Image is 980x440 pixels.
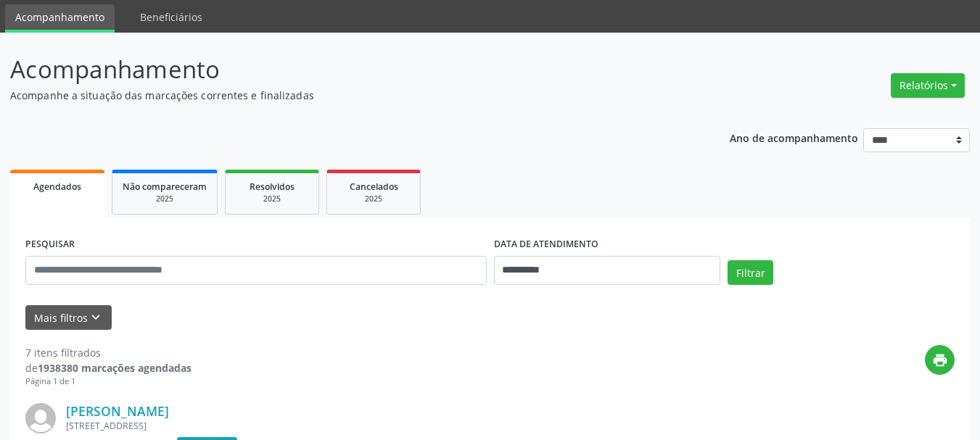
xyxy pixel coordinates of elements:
[25,305,112,331] button: Mais filtroskeyboard_arrow_down
[730,128,858,146] p: Ano de acompanhamento
[123,194,207,204] div: 2025
[5,4,115,33] a: Acompanhamento
[25,360,192,375] div: de
[236,194,308,204] div: 2025
[66,403,169,419] a: [PERSON_NAME]
[932,352,948,368] i: print
[66,420,737,432] div: [STREET_ADDRESS]
[123,180,207,193] span: Não compareceram
[494,233,598,256] label: DATA DE ATENDIMENTO
[728,260,773,285] button: Filtrar
[10,88,682,103] p: Acompanhe a situação das marcações correntes e finalizadas
[130,4,213,30] a: Beneficiários
[891,73,965,98] button: Relatórios
[337,194,410,204] div: 2025
[10,51,682,88] p: Acompanhamento
[250,180,295,193] span: Resolvidos
[88,310,104,325] i: keyboard_arrow_down
[38,361,192,375] strong: 1938380 marcações agendadas
[25,345,192,360] div: 7 itens filtrados
[350,180,398,193] span: Cancelados
[25,375,192,388] div: Página 1 de 1
[25,233,75,256] label: PESQUISAR
[25,403,56,433] img: img
[925,345,955,375] button: print
[33,180,81,193] span: Agendados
